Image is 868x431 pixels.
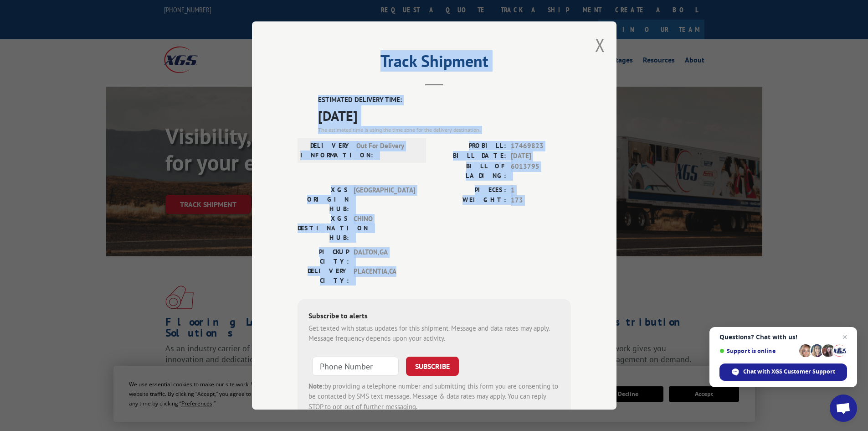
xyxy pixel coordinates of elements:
[434,185,506,196] label: PIECES:
[595,33,605,57] button: Close modal
[839,332,850,343] span: Close chat
[298,185,349,214] label: XGS ORIGIN HUB:
[318,95,571,105] label: ESTIMATED DELIVERY TIME:
[719,333,847,341] span: Questions? Chat with us!
[434,161,506,181] label: BILL OF LADING:
[300,141,352,160] label: DELIVERY INFORMATION:
[511,161,571,181] span: 6013795
[830,395,857,422] div: Open chat
[318,105,571,126] span: [DATE]
[308,381,560,412] div: by providing a telephone number and submitting this form you are consenting to be contacted by SM...
[511,151,571,161] span: [DATE]
[298,55,571,72] h2: Track Shipment
[308,310,560,323] div: Subscribe to alerts
[308,323,560,344] div: Get texted with status updates for this shipment. Message and data rates may apply. Message frequ...
[298,214,349,243] label: XGS DESTINATION HUB:
[511,141,571,151] span: 17469823
[434,151,506,161] label: BILL DATE:
[354,214,415,243] span: CHINO
[743,368,835,376] span: Chat with XGS Customer Support
[719,348,796,354] span: Support is online
[298,247,349,266] label: PICKUP CITY:
[312,357,399,376] input: Phone Number
[308,382,324,390] strong: Note:
[511,185,571,196] span: 1
[354,247,415,266] span: DALTON , GA
[354,266,415,286] span: PLACENTIA , CA
[356,141,418,160] span: Out For Delivery
[719,363,847,381] div: Chat with XGS Customer Support
[318,126,571,134] div: The estimated time is using the time zone for the delivery destination.
[354,185,415,214] span: [GEOGRAPHIC_DATA]
[406,357,459,376] button: SUBSCRIBE
[434,141,506,151] label: PROBILL:
[298,266,349,286] label: DELIVERY CITY:
[511,195,571,206] span: 173
[434,195,506,206] label: WEIGHT:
